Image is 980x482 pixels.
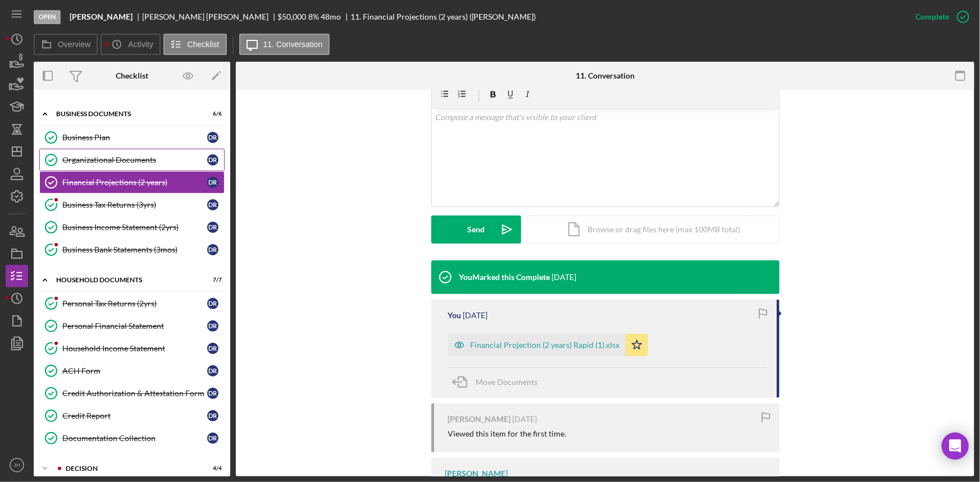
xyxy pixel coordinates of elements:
[431,215,521,244] button: Send
[142,12,278,21] div: [PERSON_NAME] [PERSON_NAME]
[207,132,218,143] div: D R
[62,200,207,209] div: Business Tax Returns (3yrs)
[207,199,218,210] div: D R
[39,337,225,360] a: Household Income StatementDR
[467,215,485,244] div: Send
[207,388,218,399] div: D R
[101,34,160,55] button: Activity
[62,366,207,375] div: ACH Form
[34,34,98,55] button: Overview
[278,12,307,21] span: $50,000
[39,382,225,405] a: Credit Authorization & Attestation FormDR
[576,71,635,80] div: 11. Conversation
[116,71,148,80] div: Checklist
[39,126,225,149] a: Business PlanDR
[207,298,218,309] div: D R
[62,223,207,232] div: Business Income Statement (2yrs)
[62,133,207,142] div: Business Plan
[66,465,194,472] div: decision
[58,40,90,49] label: Overview
[62,178,207,187] div: Financial Projections (2 years)
[239,34,330,55] button: 11. Conversation
[207,410,218,421] div: D R
[39,427,225,449] a: Documentation CollectionDR
[56,111,194,117] div: Business documents
[39,149,225,171] a: Organizational DocumentsDR
[62,155,207,164] div: Organizational Documents
[513,415,537,424] time: 2023-06-28 17:35
[445,469,508,478] div: [PERSON_NAME]
[321,12,341,21] div: 48 mo
[62,411,207,420] div: Credit Report
[56,277,194,283] div: household documents
[39,216,225,238] a: Business Income Statement (2yrs)DR
[188,40,220,49] label: Checklist
[62,299,207,308] div: Personal Tax Returns (2yrs)
[448,311,462,320] div: You
[207,343,218,354] div: D R
[915,6,949,28] div: Complete
[476,377,538,387] span: Move Documents
[350,12,536,21] div: 11. Financial Projections (2 years) ([PERSON_NAME])
[308,12,319,21] div: 8 %
[202,111,222,117] div: 6 / 6
[463,311,488,320] time: 2025-03-03 19:51
[207,222,218,233] div: D R
[471,341,620,350] div: Financial Projection (2 years) Rapid (1).xlsx
[70,12,133,21] b: [PERSON_NAME]
[207,177,218,188] div: D R
[62,344,207,353] div: Household Income Statement
[62,322,207,330] div: Personal Financial Statement
[207,244,218,255] div: D R
[39,292,225,315] a: Personal Tax Returns (2yrs)DR
[448,334,648,356] button: Financial Projection (2 years) Rapid (1).xlsx
[39,171,225,194] a: Financial Projections (2 years)DR
[448,368,549,396] button: Move Documents
[207,433,218,444] div: D R
[39,315,225,337] a: Personal Financial StatementDR
[163,34,227,55] button: Checklist
[904,6,974,28] button: Complete
[13,462,20,469] text: JH
[207,320,218,332] div: D R
[6,454,28,476] button: JH
[62,434,207,443] div: Documentation Collection
[62,245,207,254] div: Business Bank Statements (3mos)
[128,40,153,49] label: Activity
[448,429,567,438] div: Viewed this item for the first time.
[942,433,969,460] div: Open Intercom Messenger
[39,194,225,216] a: Business Tax Returns (3yrs)DR
[207,154,218,166] div: D R
[448,415,511,424] div: [PERSON_NAME]
[39,360,225,382] a: ACH FormDR
[263,40,323,49] label: 11. Conversation
[202,277,222,283] div: 7 / 7
[207,365,218,377] div: D R
[459,273,550,282] div: You Marked this Complete
[202,465,222,472] div: 4 / 4
[62,389,207,398] div: Credit Authorization & Attestation Form
[34,10,61,24] div: Open
[39,405,225,427] a: Credit ReportDR
[552,273,577,282] time: 2025-09-25 00:22
[39,238,225,261] a: Business Bank Statements (3mos)DR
